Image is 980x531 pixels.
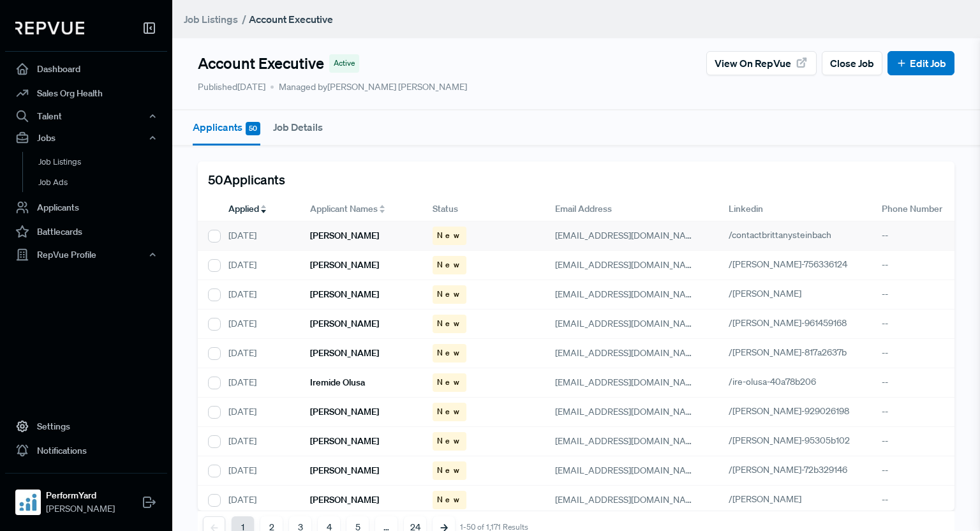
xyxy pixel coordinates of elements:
span: Linkedin [729,202,763,216]
span: [EMAIL_ADDRESS][DOMAIN_NAME] [555,230,701,241]
span: New [437,494,462,505]
span: /[PERSON_NAME]-929026198 [729,405,849,417]
span: Email Address [555,202,612,216]
span: 50 [246,122,260,135]
a: /[PERSON_NAME]-72b329146 [729,464,862,475]
a: /[PERSON_NAME]-756336124 [729,258,862,270]
img: RepVue [15,22,84,34]
div: [DATE] [218,221,300,251]
span: New [437,230,462,241]
span: /[PERSON_NAME]-961459168 [729,317,847,329]
a: /ire-olusa-40a78b206 [729,376,831,387]
span: [EMAIL_ADDRESS][DOMAIN_NAME] [555,406,701,417]
span: Active [334,57,355,69]
span: Close Job [830,56,874,71]
h6: [PERSON_NAME] [310,407,379,417]
img: PerformYard [18,492,38,512]
h6: [PERSON_NAME] [310,495,379,505]
button: Edit Job [887,51,954,75]
span: /ire-olusa-40a78b206 [729,376,816,387]
span: New [437,347,462,359]
span: New [437,465,462,476]
div: [DATE] [218,280,300,310]
span: Phone Number [882,202,942,216]
div: [DATE] [218,486,300,515]
div: Toggle SortBy [218,197,300,221]
div: [DATE] [218,456,300,486]
span: [EMAIL_ADDRESS][DOMAIN_NAME] [555,377,701,388]
h5: 50 Applicants [208,172,285,187]
div: [DATE] [218,310,300,339]
h6: [PERSON_NAME] [310,465,379,476]
div: Toggle SortBy [300,197,422,221]
a: /[PERSON_NAME]-961459168 [729,317,861,329]
a: Job Listings [184,11,238,27]
div: [DATE] [218,368,300,398]
a: Settings [5,414,167,438]
a: Dashboard [5,57,167,81]
span: Managed by [PERSON_NAME] [PERSON_NAME] [271,80,467,94]
span: /[PERSON_NAME]-817a2637b [729,347,847,358]
div: [DATE] [218,398,300,427]
span: [EMAIL_ADDRESS][DOMAIN_NAME] [555,259,701,271]
span: [EMAIL_ADDRESS][DOMAIN_NAME] [555,318,701,329]
button: Talent [5,105,167,127]
h6: [PERSON_NAME] [310,260,379,271]
h6: [PERSON_NAME] [310,348,379,359]
span: Status [433,202,458,216]
a: /[PERSON_NAME]-929026198 [729,405,864,417]
span: [PERSON_NAME] [46,502,115,516]
div: [DATE] [218,427,300,456]
button: Close Job [822,51,882,75]
a: Edit Job [896,56,946,71]
span: [EMAIL_ADDRESS][DOMAIN_NAME] [555,494,701,505]
h4: Account Executive [198,54,324,73]
span: New [437,288,462,300]
a: /[PERSON_NAME] [729,288,816,299]
strong: Account Executive [249,13,333,26]
span: [EMAIL_ADDRESS][DOMAIN_NAME] [555,435,701,447]
button: View on RepVue [706,51,817,75]
span: Applied [228,202,259,216]
span: /contactbrittanysteinbach [729,229,831,241]
button: Applicants [193,110,260,146]
span: [EMAIL_ADDRESS][DOMAIN_NAME] [555,347,701,359]
span: / [242,13,246,26]
p: Published [DATE] [198,80,265,94]
h6: Iremide Olusa [310,377,365,388]
span: [EMAIL_ADDRESS][DOMAIN_NAME] [555,465,701,476]
span: /[PERSON_NAME] [729,288,801,299]
span: New [437,259,462,271]
a: Job Ads [22,172,184,193]
a: PerformYardPerformYard[PERSON_NAME] [5,473,167,521]
h6: [PERSON_NAME] [310,289,379,300]
div: Jobs [5,127,167,149]
a: Battlecards [5,220,167,244]
span: New [437,318,462,329]
h6: [PERSON_NAME] [310,230,379,241]
a: /[PERSON_NAME]-95305b102 [729,435,865,446]
span: [EMAIL_ADDRESS][DOMAIN_NAME] [555,288,701,300]
button: RepVue Profile [5,244,167,265]
button: Job Details [273,110,323,144]
a: /[PERSON_NAME] [729,493,816,505]
strong: PerformYard [46,489,115,502]
span: New [437,435,462,447]
div: [DATE] [218,251,300,280]
span: /[PERSON_NAME]-72b329146 [729,464,847,475]
a: Job Listings [22,152,184,172]
div: [DATE] [218,339,300,368]
a: Notifications [5,438,167,463]
span: New [437,377,462,388]
span: /[PERSON_NAME] [729,493,801,505]
a: Applicants [5,195,167,220]
a: Sales Org Health [5,81,167,105]
h6: [PERSON_NAME] [310,318,379,329]
span: /[PERSON_NAME]-95305b102 [729,435,850,446]
span: New [437,406,462,417]
a: /contactbrittanysteinbach [729,229,846,241]
span: Applicant Names [310,202,378,216]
